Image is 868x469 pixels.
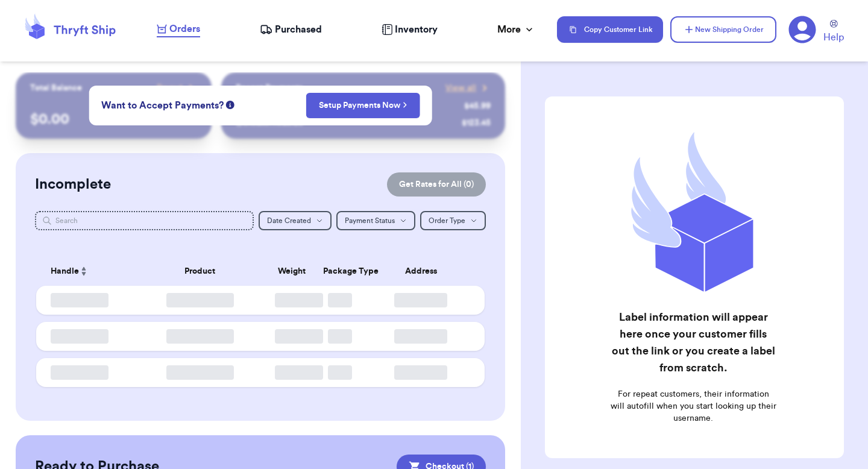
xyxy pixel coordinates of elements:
[823,20,844,45] a: Help
[382,22,438,37] a: Inventory
[364,257,485,286] th: Address
[345,217,395,224] span: Payment Status
[670,16,776,43] button: New Shipping Order
[133,257,268,286] th: Product
[420,211,486,230] button: Order Type
[35,211,254,230] input: Search
[101,98,224,113] span: Want to Accept Payments?
[610,309,776,376] h2: Label information will appear here once your customer fills out the link or you create a label fr...
[30,110,197,129] p: $ 0.00
[268,257,316,286] th: Weight
[823,30,844,45] span: Help
[316,257,364,286] th: Package Type
[462,117,491,129] div: $ 123.45
[79,264,89,279] button: Sort ascending
[395,22,438,37] span: Inventory
[387,172,486,197] button: Get Rates for All (0)
[557,16,663,43] button: Copy Customer Link
[260,22,322,37] a: Purchased
[236,82,303,94] p: Recent Payments
[445,82,476,94] span: View all
[275,22,322,37] span: Purchased
[30,82,82,94] p: Total Balance
[169,22,200,36] span: Orders
[319,99,407,112] a: Setup Payments Now
[157,82,183,94] span: Payout
[306,93,420,118] button: Setup Payments Now
[157,22,200,37] a: Orders
[35,175,111,194] h2: Incomplete
[157,82,197,94] a: Payout
[464,100,491,112] div: $ 45.99
[267,217,311,224] span: Date Created
[259,211,332,230] button: Date Created
[429,217,465,224] span: Order Type
[497,22,535,37] div: More
[51,265,79,278] span: Handle
[336,211,415,230] button: Payment Status
[445,82,491,94] a: View all
[610,388,776,424] p: For repeat customers, their information will autofill when you start looking up their username.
